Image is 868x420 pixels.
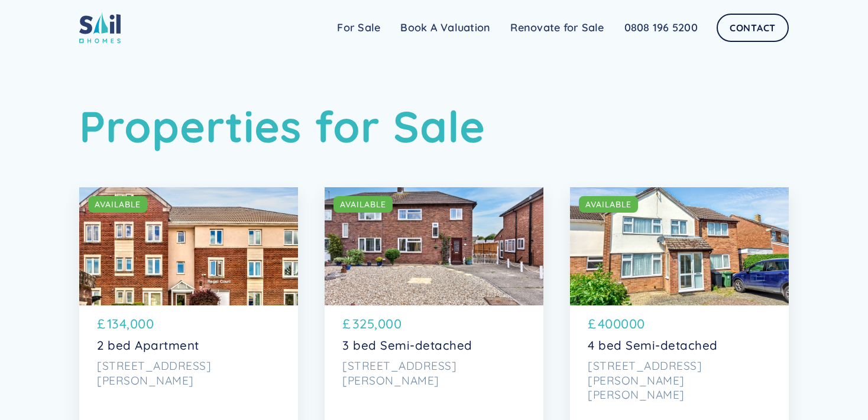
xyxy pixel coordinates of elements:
[79,100,789,152] h1: Properties for Sale
[327,16,390,40] a: For Sale
[390,16,500,40] a: Book A Valuation
[500,16,614,40] a: Renovate for Sale
[352,314,402,334] p: 325,000
[340,198,386,210] div: AVAILABLE
[588,359,771,402] p: [STREET_ADDRESS][PERSON_NAME][PERSON_NAME]
[588,314,597,334] p: £
[585,198,631,210] div: AVAILABLE
[79,12,121,43] img: sail home logo colored
[614,16,708,40] a: 0808 196 5200
[97,338,280,353] p: 2 bed Apartment
[107,314,154,334] p: 134,000
[97,314,106,334] p: £
[342,359,526,388] p: [STREET_ADDRESS][PERSON_NAME]
[97,359,280,388] p: [STREET_ADDRESS][PERSON_NAME]
[95,198,141,210] div: AVAILABLE
[342,314,351,334] p: £
[588,338,771,353] p: 4 bed Semi-detached
[342,338,526,353] p: 3 bed Semi-detached
[717,14,789,42] a: Contact
[598,314,645,334] p: 400000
